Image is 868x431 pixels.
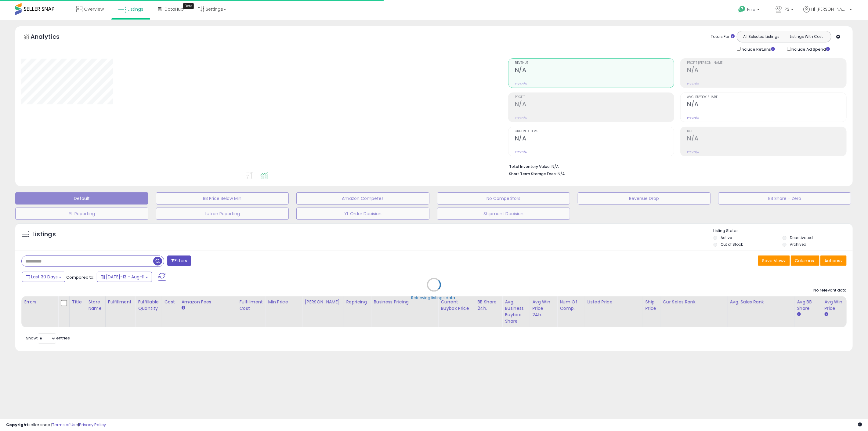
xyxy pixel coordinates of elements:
[803,6,852,20] a: Hi [PERSON_NAME]
[687,82,699,85] small: Prev: N/A
[733,1,766,20] a: Help
[156,192,289,205] button: BB Price Below Min
[747,7,755,12] span: Help
[687,61,846,65] span: Profit [PERSON_NAME]
[437,192,570,205] button: No Competitors
[738,5,746,13] i: Get Help
[15,192,148,205] button: Default
[515,135,674,143] h2: N/A
[739,33,784,41] button: All Selected Listings
[515,61,674,65] span: Revenue
[515,130,674,133] span: Ordered Items
[515,150,527,154] small: Prev: N/A
[515,96,674,99] span: Profit
[783,45,840,52] div: Include Ad Spend
[31,32,71,42] h5: Analytics
[783,6,789,12] span: IPS
[509,162,842,170] li: N/A
[165,6,184,12] span: DataHub
[687,96,846,99] span: Avg. Buybox Share
[509,164,551,169] b: Total Inventory Value:
[687,116,699,120] small: Prev: N/A
[15,208,148,220] button: YL Reporting
[718,192,851,205] button: BB Share = Zero
[411,295,457,301] div: Retrieving listings data..
[732,45,783,52] div: Include Returns
[811,6,848,12] span: Hi [PERSON_NAME]
[687,130,846,133] span: ROI
[515,101,674,109] h2: N/A
[515,82,527,85] small: Prev: N/A
[687,101,846,109] h2: N/A
[558,171,565,177] span: N/A
[156,208,289,220] button: Lutron Reporting
[687,67,846,75] h2: N/A
[437,208,570,220] button: Shipment Decision
[509,171,557,176] b: Short Term Storage Fees:
[296,192,429,205] button: Amazon Competes
[711,34,735,40] div: Totals For
[687,135,846,143] h2: N/A
[784,33,829,41] button: Listings With Cost
[687,150,699,154] small: Prev: N/A
[128,6,143,12] span: Listings
[578,192,711,205] button: Revenue Drop
[515,116,527,120] small: Prev: N/A
[296,208,429,220] button: YL Order Decision
[84,6,104,12] span: Overview
[183,3,194,9] div: Tooltip anchor
[515,67,674,75] h2: N/A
